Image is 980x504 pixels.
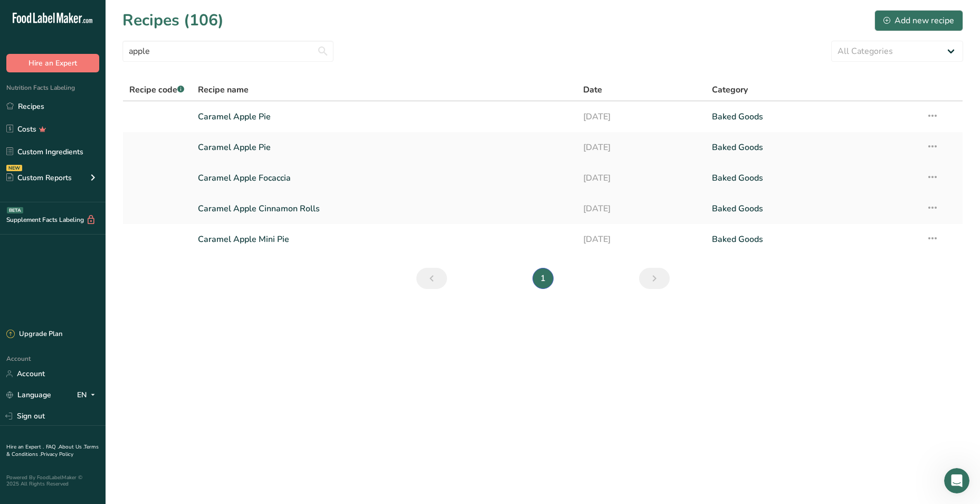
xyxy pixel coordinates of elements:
[944,468,969,493] iframe: Intercom live chat
[712,106,914,128] a: Baked Goods
[883,14,954,27] div: Add new recipe
[6,165,22,171] div: NEW
[6,329,62,340] div: Upgrade Plan
[6,443,44,451] a: Hire an Expert .
[46,443,59,451] a: FAQ .
[198,198,571,220] a: Caramel Apple Cinnamon Rolls
[7,207,23,213] div: BETA
[77,389,99,402] div: EN
[122,8,224,32] h1: Recipes (106)
[583,198,699,220] a: [DATE]
[712,83,748,96] span: Category
[583,228,699,250] a: [DATE]
[712,167,914,189] a: Baked Goods
[198,106,571,128] a: Caramel Apple Pie
[583,167,699,189] a: [DATE]
[416,268,447,289] a: Previous page
[198,136,571,158] a: Caramel Apple Pie
[6,386,51,404] a: Language
[712,198,914,220] a: Baked Goods
[712,136,914,158] a: Baked Goods
[6,54,99,72] button: Hire an Expert
[41,451,73,458] a: Privacy Policy
[583,83,602,96] span: Date
[198,167,571,189] a: Caramel Apple Focaccia
[198,83,249,96] span: Recipe name
[59,443,84,451] a: About Us .
[6,474,99,487] div: Powered By FoodLabelMaker © 2025 All Rights Reserved
[129,84,184,96] span: Recipe code
[122,41,334,62] input: Search for recipe
[6,172,72,183] div: Custom Reports
[6,443,99,458] a: Terms & Conditions .
[583,106,699,128] a: [DATE]
[198,228,571,250] a: Caramel Apple Mini Pie
[712,228,914,250] a: Baked Goods
[874,10,963,31] button: Add new recipe
[639,268,670,289] a: Next page
[583,136,699,158] a: [DATE]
